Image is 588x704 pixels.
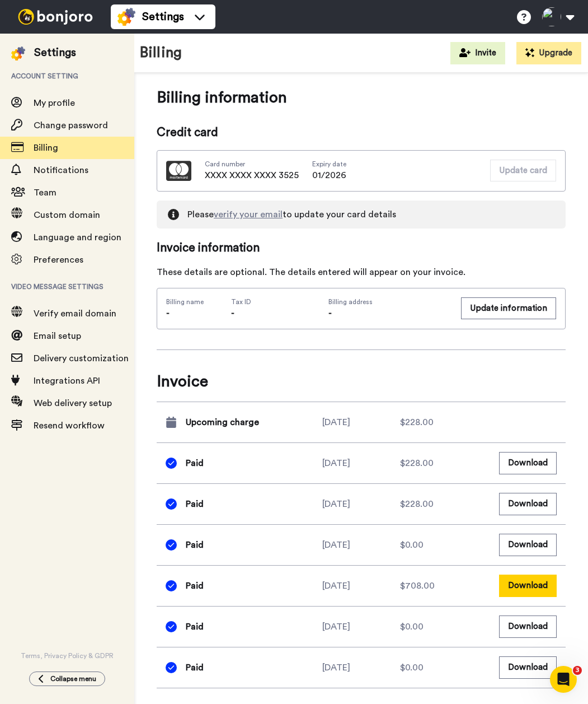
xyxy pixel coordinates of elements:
[499,575,557,596] a: Download
[11,46,25,60] img: settings-colored.svg
[23,235,187,247] div: Next Gen Message templates
[516,42,581,64] button: Upgrade
[231,309,234,318] span: -
[205,160,299,169] span: Card number
[34,399,112,408] span: Web delivery setup
[23,288,187,312] div: Personalise your video messages at scale with CRM data using custom variables
[22,118,201,137] p: How can we help?
[400,497,434,511] span: $228.00
[166,309,170,318] span: -
[550,666,577,693] iframe: Intercom live chat
[142,9,184,25] span: Settings
[157,370,566,393] span: Invoice
[400,620,424,633] span: $0.00
[400,538,424,552] span: $0.00
[400,579,435,593] span: $708.00
[322,579,401,593] div: [DATE]
[93,377,131,385] span: Messages
[499,534,557,556] button: Download
[13,9,97,25] img: bj-logo-header-white.svg
[140,45,182,61] h1: Billing
[312,160,346,169] span: Expiry date
[461,297,556,320] a: Update information
[157,124,566,141] span: Credit card
[23,160,187,172] div: Send us a message
[157,265,566,279] div: These details are optional. The details entered will appear on your invoice.
[328,309,332,318] span: -
[25,377,50,385] span: Home
[34,188,57,197] span: Team
[177,377,195,385] span: Help
[157,240,566,257] span: Invoice information
[23,209,91,221] span: Search for help
[22,21,40,39] img: logo
[322,661,401,674] div: [DATE]
[34,233,121,242] span: Language and region
[214,210,283,219] a: verify your email
[312,169,346,182] span: 01/2026
[16,316,208,337] div: Workspaces (formerly Campaigns)
[34,376,100,385] span: Integrations API
[186,661,204,674] span: Paid
[322,620,401,633] div: [DATE]
[186,579,204,593] span: Paid
[450,42,505,64] button: Invite
[166,297,204,306] span: Billing name
[186,497,204,511] span: Paid
[34,309,116,318] span: Verify email domain
[231,297,251,306] span: Tax ID
[34,99,75,108] span: My profile
[34,354,129,363] span: Delivery customization
[157,82,566,113] span: Billing information
[400,661,424,674] span: $0.00
[16,204,208,226] button: Search for help
[34,332,81,341] span: Email setup
[499,493,557,515] button: Download
[328,297,458,306] span: Billing address
[499,452,557,474] button: Download
[34,211,100,220] span: Custom domain
[573,666,582,675] span: 3
[34,421,105,430] span: Resend workflow
[186,416,259,429] span: Upcoming charge
[149,349,224,394] button: Help
[186,538,204,552] span: Paid
[400,416,478,429] div: $228.00
[16,251,208,284] div: Send messages from your email with outbound email addresses
[22,80,201,118] p: Hi [PERSON_NAME] 🐻
[34,143,58,152] span: Billing
[205,169,299,182] span: XXXX XXXX XXXX 3525
[490,160,556,181] button: Update card
[322,416,401,429] div: [DATE]
[23,256,187,279] div: Send messages from your email with outbound email addresses
[34,166,88,175] span: Notifications
[23,321,187,333] div: Workspaces (formerly Campaigns)
[322,497,401,511] div: [DATE]
[74,349,149,394] button: Messages
[34,255,83,264] span: Preferences
[117,8,135,26] img: settings-colored.svg
[34,121,108,130] span: Change password
[192,18,213,38] div: Close
[187,208,396,221] span: Please to update your card details
[50,674,96,683] span: Collapse menu
[186,620,204,633] span: Paid
[499,656,557,678] button: Download
[322,538,401,552] div: [DATE]
[34,45,76,60] div: Settings
[186,456,204,470] span: Paid
[461,297,556,319] button: Update information
[499,616,557,637] button: Download
[29,672,105,686] button: Collapse menu
[16,284,208,316] div: Personalise your video messages at scale with CRM data using custom variables
[16,231,208,251] div: Next Gen Message templates
[11,151,213,193] div: Send us a messageWe typically reply in a few hours
[322,456,401,470] div: [DATE]
[23,172,187,184] div: We typically reply in a few hours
